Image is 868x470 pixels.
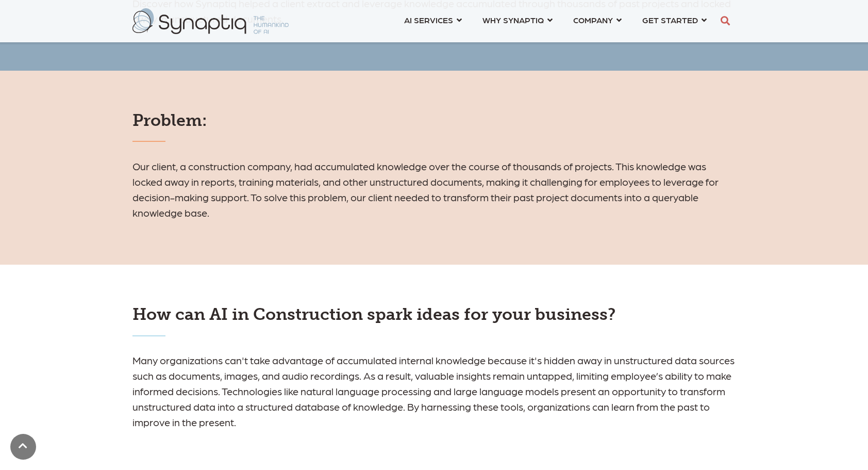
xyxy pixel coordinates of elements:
[132,8,289,34] img: synaptiq logo-2
[132,110,736,130] h4: Problem:
[132,352,736,430] h6: Many organizations can't take advantage of accumulated internal knowledge because it's hidden awa...
[404,10,462,29] a: AI SERVICES
[482,13,544,27] span: WHY SYNAPTIQ
[816,420,868,470] iframe: Chat Widget
[132,158,736,220] h6: Our client, a construction company, had accumulated knowledge over the course of thousands of pro...
[394,3,717,40] nav: menu
[482,10,553,29] a: WHY SYNAPTIQ
[642,13,698,27] span: GET STARTED
[573,13,613,27] span: COMPANY
[642,10,707,29] a: GET STARTED
[132,304,736,324] h4: How can AI in Construction spark ideas for your business?
[573,10,622,29] a: COMPANY
[404,13,453,27] span: AI SERVICES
